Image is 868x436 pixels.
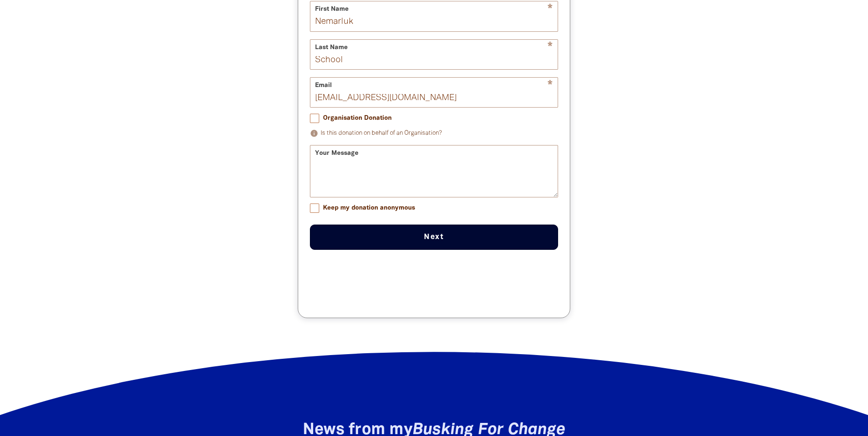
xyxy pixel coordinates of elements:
input: Organisation Donation [310,114,319,123]
p: Is this donation on behalf of an Organisation? [310,128,558,139]
span: Keep my donation anonymous [323,203,415,212]
span: Organisation Donation [323,114,392,123]
button: Next [310,225,558,250]
i: info [310,129,318,138]
input: Keep my donation anonymous [310,203,319,213]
